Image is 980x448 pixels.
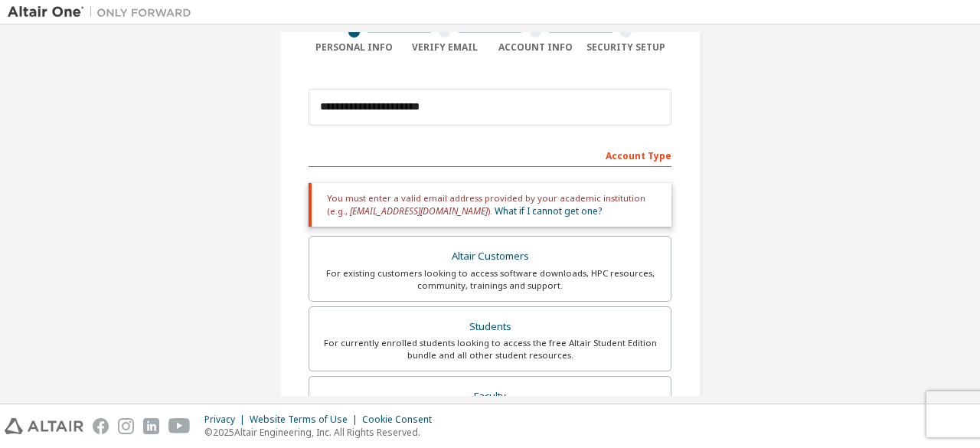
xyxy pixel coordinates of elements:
div: You must enter a valid email address provided by your academic institution (e.g., ). [309,183,671,227]
p: © 2025 Altair Engineering, Inc. All Rights Reserved. [204,426,441,439]
div: Students [318,316,661,338]
div: For existing customers looking to access software downloads, HPC resources, community, trainings ... [318,267,661,292]
img: altair_logo.svg [5,418,83,434]
div: Account Type [309,142,671,167]
img: instagram.svg [118,418,134,434]
div: Verify Email [400,41,491,54]
div: Cookie Consent [362,414,441,426]
span: [EMAIL_ADDRESS][DOMAIN_NAME] [350,204,488,217]
img: facebook.svg [93,418,109,434]
div: Website Terms of Use [250,414,362,426]
div: For currently enrolled students looking to access the free Altair Student Edition bundle and all ... [318,337,661,361]
div: Account Info [490,41,581,54]
img: youtube.svg [168,418,191,434]
div: Security Setup [581,41,672,54]
div: Privacy [204,414,250,426]
div: Personal Info [309,41,400,54]
img: Altair One [8,5,199,20]
a: What if I cannot get one? [495,204,602,217]
img: linkedin.svg [143,418,159,434]
div: Faculty [318,386,661,407]
div: Altair Customers [318,246,661,267]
